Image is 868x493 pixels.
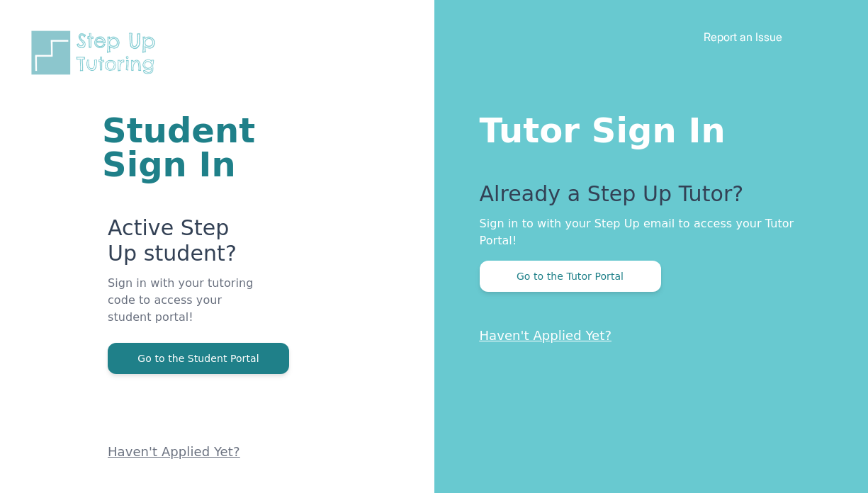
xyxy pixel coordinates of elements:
[480,269,661,283] a: Go to the Tutor Portal
[102,113,264,181] h1: Student Sign In
[480,328,612,343] a: Haven't Applied Yet?
[108,275,264,343] p: Sign in with your tutoring code to access your student portal!
[108,444,240,459] a: Haven't Applied Yet?
[480,215,812,249] p: Sign in to with your Step Up email to access your Tutor Portal!
[108,215,264,275] p: Active Step Up student?
[480,181,812,215] p: Already a Step Up Tutor?
[480,108,812,147] h1: Tutor Sign In
[480,261,661,292] button: Go to the Tutor Portal
[28,28,164,77] img: Step Up Tutoring horizontal logo
[108,343,289,374] button: Go to the Student Portal
[108,351,289,365] a: Go to the Student Portal
[704,30,782,44] a: Report an Issue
